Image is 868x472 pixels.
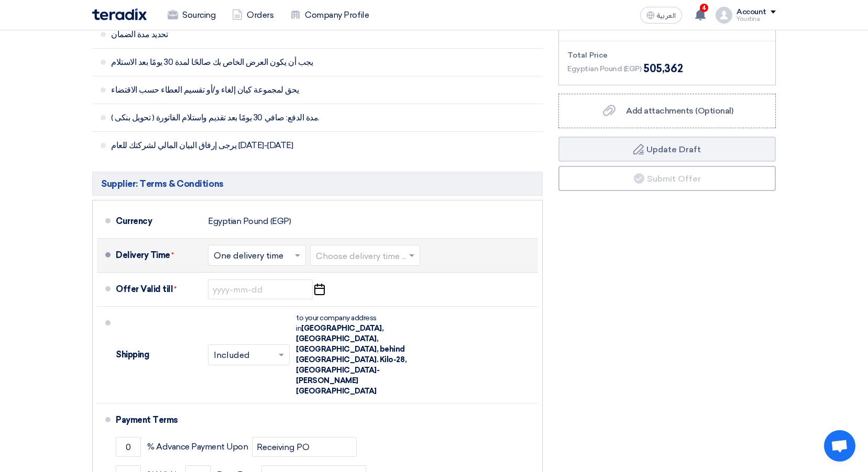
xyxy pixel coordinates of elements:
div: to your company address in [296,313,411,397]
span: % Advance Payment Upon [147,442,248,452]
a: Sourcing [159,4,224,27]
div: Shipping [116,342,200,367]
input: payment-term-2 [252,437,357,457]
img: profile_test.png [716,7,732,24]
div: Account [737,8,766,17]
button: Submit Offer [558,166,776,191]
span: [GEOGRAPHIC_DATA], [GEOGRAPHIC_DATA], [GEOGRAPHIC_DATA], behind [GEOGRAPHIC_DATA]. Kilo-28, [GEOG... [296,324,406,396]
span: 505,362 [643,61,683,76]
div: Currency [116,209,200,234]
div: Youstina [737,16,776,22]
span: 4 [700,4,708,12]
a: Company Profile [282,4,377,27]
span: العربية [657,12,676,19]
span: يرجى إرفاق البيان المالي لشركتك للعام [DATE]-[DATE] [111,140,456,151]
span: Egyptian Pound (EGP) [567,63,641,74]
div: Payment Terms [116,408,525,433]
div: Delivery Time [116,243,200,268]
div: Offer Valid till [116,277,200,302]
span: يجب أن يكون العرض الخاص بك صالحًا لمدة 30 يومًا بعد الاستلام [111,57,456,68]
span: يحق لمجموعة كيان إلغاء و/أو تقسيم العطاء حسب الاقتضاء [111,85,456,95]
span: تحديد مدة الضمان [111,29,456,40]
div: Open chat [824,430,855,462]
div: Egyptian Pound (EGP) [208,211,291,231]
span: Add attachments (Optional) [626,106,733,116]
h5: Supplier: Terms & Conditions [92,172,543,196]
img: Teradix logo [92,8,147,20]
input: payment-term-1 [116,437,141,457]
span: ( تحويل بنكى ) مدة الدفع: صافي 30 يومًا بعد تقديم واستلام الفاتورة. [111,113,456,123]
input: yyyy-mm-dd [208,279,313,299]
button: العربية [640,7,682,24]
button: Update Draft [558,137,776,162]
div: Total Price [567,50,767,61]
a: Orders [224,4,282,27]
